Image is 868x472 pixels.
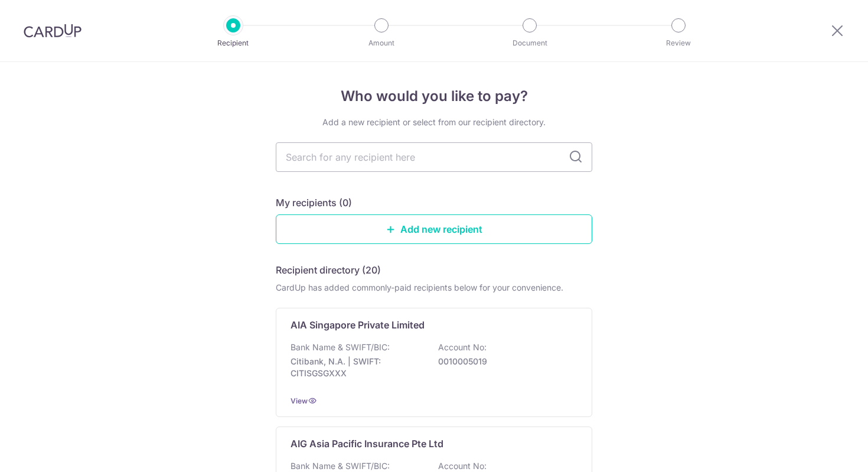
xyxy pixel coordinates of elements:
[291,318,425,332] p: AIA Singapore Private Limited
[276,196,352,210] h5: My recipients (0)
[291,437,443,451] p: AIG Asia Pacific Insurance Pte Ltd
[24,24,81,38] img: CardUp
[635,37,722,49] p: Review
[291,460,390,472] p: Bank Name & SWIFT/BIC:
[438,460,487,472] p: Account No:
[276,116,592,128] div: Add a new recipient or select from our recipient directory.
[276,282,592,294] div: CardUp has added commonly-paid recipients below for your convenience.
[438,341,487,353] p: Account No:
[276,214,592,244] a: Add new recipient
[190,37,277,49] p: Recipient
[338,37,425,49] p: Amount
[291,396,308,405] a: View
[486,37,573,49] p: Document
[276,142,592,172] input: Search for any recipient here
[438,356,570,367] p: 0010005019
[291,356,423,379] p: Citibank, N.A. | SWIFT: CITISGSGXXX
[291,341,390,353] p: Bank Name & SWIFT/BIC:
[276,263,381,277] h5: Recipient directory (20)
[276,86,592,107] h4: Who would you like to pay?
